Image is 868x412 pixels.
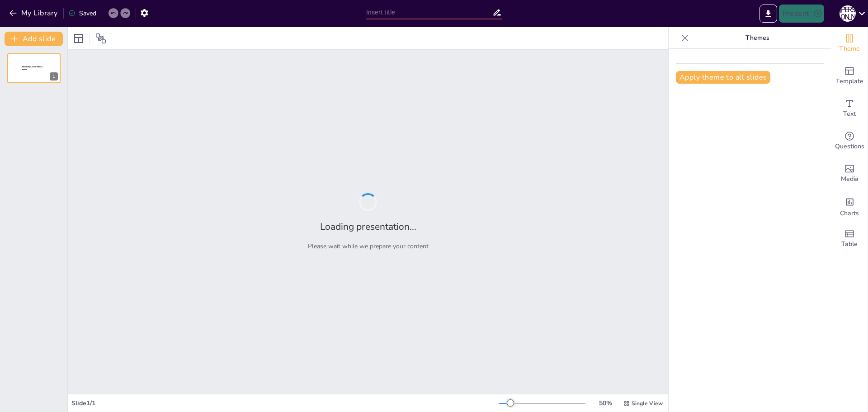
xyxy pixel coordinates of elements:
span: Media [841,174,859,184]
button: Present [779,5,824,23]
div: Saved [68,9,96,18]
span: Questions [835,142,864,152]
button: Add slide [5,32,63,46]
span: Table [841,239,858,249]
div: Add a table [831,223,868,255]
div: Layout [71,31,86,46]
div: Get real-time input from your audience [831,125,868,157]
button: Apply theme to all slides [676,71,770,84]
button: My Library [7,6,61,20]
div: 50 % [594,399,616,407]
div: 1 [7,53,61,83]
span: Template [836,76,863,86]
button: Н [PERSON_NAME] [840,5,856,23]
h2: Loading presentation... [320,220,416,233]
div: Add charts and graphs [831,190,868,223]
p: Please wait while we prepare your content [308,242,429,251]
button: Export to PowerPoint [759,5,777,23]
p: Themes [692,27,822,49]
div: Change the overall theme [831,27,868,60]
div: Add text boxes [831,92,868,125]
span: Position [95,33,106,44]
input: Insert title [366,6,492,19]
span: Text [843,109,856,119]
div: 1 [50,72,58,81]
div: Slide 1 / 1 [71,399,499,407]
span: Theme [839,44,860,54]
span: Sendsteps presentation editor [22,66,42,71]
span: Charts [840,208,859,218]
div: Add images, graphics, shapes or video [831,157,868,190]
div: Add ready made slides [831,60,868,92]
span: Single View [632,400,663,407]
div: Н [PERSON_NAME] [840,5,856,22]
